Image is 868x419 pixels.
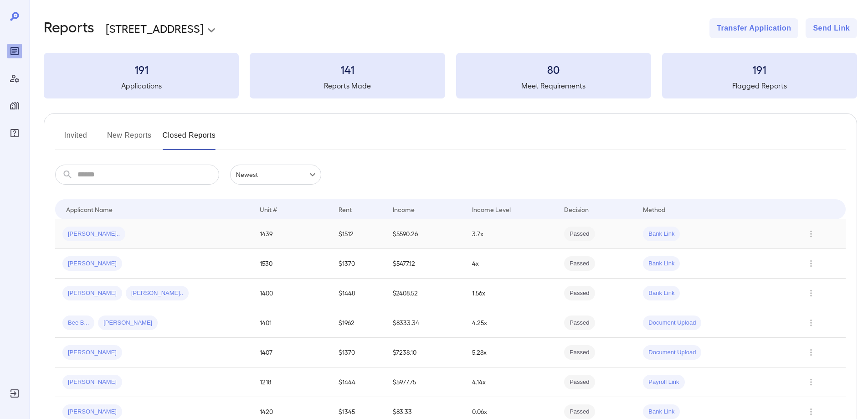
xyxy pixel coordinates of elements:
button: Row Actions [804,375,818,389]
span: Document Upload [643,348,701,357]
span: Passed [564,408,595,416]
div: Applicant Name [66,204,113,215]
span: Passed [564,230,595,238]
span: Passed [564,378,595,387]
td: 4x [465,249,557,279]
span: [PERSON_NAME] [62,378,122,387]
h5: Meet Requirements [456,80,651,91]
div: Log Out [7,386,22,401]
td: 1439 [252,219,331,249]
button: Row Actions [804,404,818,419]
span: Passed [564,348,595,357]
h3: 141 [250,62,445,77]
h5: Reports Made [250,80,445,91]
span: [PERSON_NAME] [62,348,122,357]
td: 1218 [252,367,331,397]
td: 1401 [252,308,331,338]
span: [PERSON_NAME].. [62,230,125,238]
span: Passed [564,319,595,327]
button: Send Link [806,18,857,38]
div: Unit # [260,204,277,215]
span: Bank Link [643,289,680,298]
td: $5977.75 [385,367,464,397]
summary: 191Applications141Reports Made80Meet Requirements191Flagged Reports [44,53,857,98]
td: $1448 [331,279,385,308]
span: Bank Link [643,408,680,416]
div: Reports [7,44,22,58]
td: $1512 [331,219,385,249]
td: $1370 [331,249,385,279]
td: 1407 [252,338,331,367]
td: 1400 [252,279,331,308]
td: 1.56x [465,279,557,308]
div: Manage Users [7,71,22,86]
span: Payroll Link [643,378,684,387]
button: Row Actions [804,286,818,300]
td: $5477.12 [385,249,464,279]
button: Closed Reports [163,128,216,150]
button: Transfer Application [709,18,798,38]
td: $5590.26 [385,219,464,249]
td: $2408.52 [385,279,464,308]
button: Row Actions [804,227,818,241]
span: Bee B... [62,319,94,327]
span: [PERSON_NAME].. [126,289,189,298]
span: Passed [564,259,595,268]
td: $1962 [331,308,385,338]
td: 5.28x [465,338,557,367]
h3: 80 [456,62,651,77]
div: Manage Properties [7,98,22,113]
h5: Applications [44,80,239,91]
span: Document Upload [643,319,701,327]
span: Passed [564,289,595,298]
div: Rent [339,204,353,215]
div: Income Level [472,204,511,215]
div: Income [393,204,415,215]
span: [PERSON_NAME] [62,289,122,298]
td: 4.25x [465,308,557,338]
div: Method [643,204,665,215]
h3: 191 [662,62,857,77]
button: New Reports [107,128,152,150]
td: 1530 [252,249,331,279]
td: 3.7x [465,219,557,249]
span: [PERSON_NAME] [62,259,122,268]
span: [PERSON_NAME] [98,319,158,327]
td: $8333.34 [385,308,464,338]
span: [PERSON_NAME] [62,408,122,416]
td: 4.14x [465,367,557,397]
span: Bank Link [643,259,680,268]
td: $1370 [331,338,385,367]
div: FAQ [7,126,22,140]
h3: 191 [44,62,239,77]
td: $1444 [331,367,385,397]
h2: Reports [44,18,94,38]
button: Row Actions [804,316,818,330]
button: Row Actions [804,345,818,360]
button: Row Actions [804,256,818,271]
h5: Flagged Reports [662,80,857,91]
span: Bank Link [643,230,680,238]
td: $7238.10 [385,338,464,367]
div: Newest [230,165,321,185]
button: Invited [55,128,96,150]
div: Decision [564,204,589,215]
p: [STREET_ADDRESS] [106,21,204,36]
